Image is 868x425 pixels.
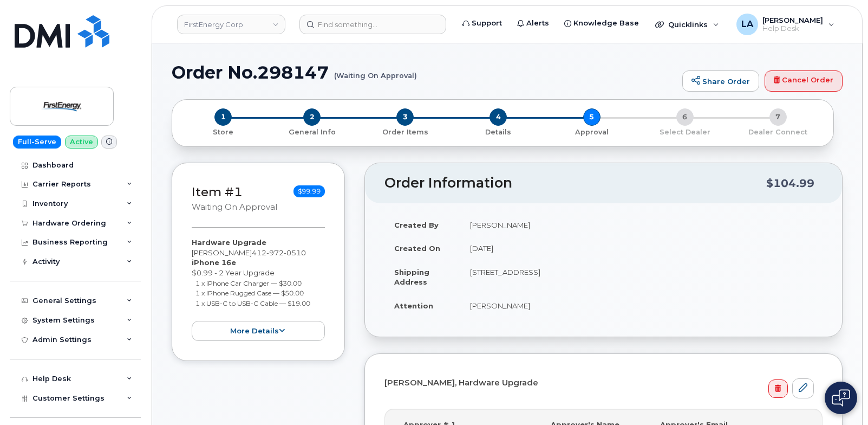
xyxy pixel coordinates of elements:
span: 1 [214,108,232,126]
a: Item #1 [192,184,243,199]
p: Order Items [363,127,447,137]
h4: [PERSON_NAME], Hardware Upgrade [384,378,814,388]
a: 4 Details [452,126,545,137]
strong: Created By [394,221,439,229]
span: 0510 [284,248,306,257]
img: Open chat [832,389,850,407]
span: 4 [490,108,507,126]
span: $99.99 [293,185,325,197]
span: 412 [252,248,306,257]
p: Details [456,127,540,137]
a: 2 General Info [265,126,358,137]
a: 3 Order Items [358,126,452,137]
h2: Order Information [384,176,766,191]
strong: Created On [394,244,440,253]
small: Waiting On Approval [192,202,277,212]
a: 1 Store [181,126,265,137]
h1: Order No.298147 [172,63,677,82]
td: [DATE] [460,236,823,260]
strong: Shipping Address [394,268,429,287]
td: [STREET_ADDRESS] [460,260,823,294]
strong: Attention [394,301,433,310]
small: (Waiting On Approval) [334,63,417,80]
a: Share Order [682,70,759,92]
strong: Hardware Upgrade [192,238,266,247]
div: $104.99 [766,173,814,194]
small: 1 x iPhone Rugged Case — $50.00 [195,289,304,297]
div: [PERSON_NAME] $0.99 - 2 Year Upgrade [192,237,325,341]
a: Cancel Order [765,70,843,92]
p: Store [185,127,261,137]
small: 1 x iPhone Car Charger — $30.00 [195,279,302,287]
strong: iPhone 16e [192,258,236,267]
small: 1 x USB-C to USB-C Cable — $19.00 [195,299,310,307]
p: General Info [270,127,354,137]
span: 2 [303,108,321,126]
button: more details [192,321,325,341]
span: 972 [266,248,284,257]
td: [PERSON_NAME] [460,213,823,237]
td: [PERSON_NAME] [460,294,823,318]
span: 3 [396,108,414,126]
